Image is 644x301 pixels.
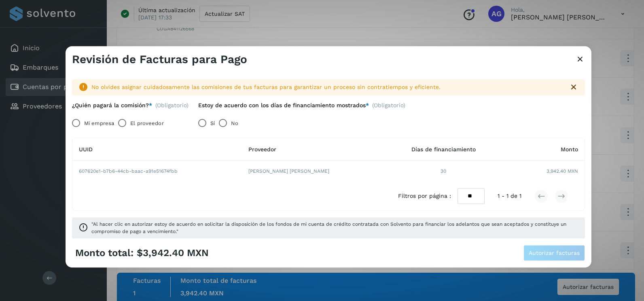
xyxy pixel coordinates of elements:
span: (Obligatorio) [372,102,405,112]
span: 3,942.40 MXN [547,168,578,175]
label: No [231,115,238,131]
span: $3,942.40 MXN [137,247,209,259]
span: Proveedor [248,146,276,153]
div: No olvides asignar cuidadosamente las comisiones de tus facturas para garantizar un proceso sin c... [91,83,562,91]
td: 30 [385,161,502,182]
span: Autorizar facturas [529,250,580,256]
label: ¿Quién pagará la comisión? [72,102,152,109]
span: Monto total: [75,247,133,259]
span: "Al hacer clic en autorizar estoy de acuerdo en solicitar la disposición de los fondos de mi cuen... [91,221,578,235]
td: 607620e1-b7b6-44cb-baac-a91e51674fbb [72,161,242,182]
span: UUID [79,146,93,153]
td: [PERSON_NAME] [PERSON_NAME] [242,161,385,182]
button: Autorizar facturas [523,245,585,261]
span: Monto [561,146,578,153]
label: Sí [210,115,215,131]
span: Filtros por página : [398,192,451,201]
span: Días de financiamiento [411,146,476,153]
span: 1 - 1 de 1 [498,192,521,201]
label: Estoy de acuerdo con los días de financiamiento mostrados [198,102,369,109]
h3: Revisión de Facturas para Pago [72,53,247,66]
label: Mi empresa [84,115,114,131]
label: El proveedor [130,115,163,131]
span: (Obligatorio) [155,102,189,109]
